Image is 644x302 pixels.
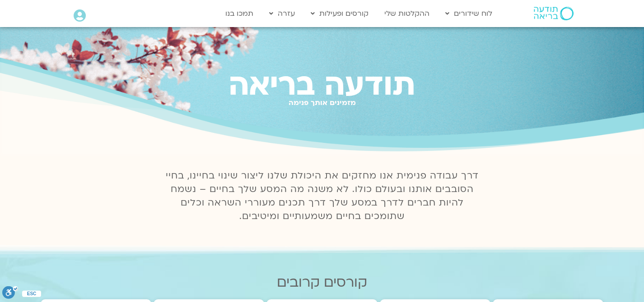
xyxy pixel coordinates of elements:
[265,5,299,22] a: עזרה
[160,169,484,223] p: דרך עבודה פנימית אנו מחזקים את היכולת שלנו ליצור שינוי בחיינו, בחיי הסובבים אותנו ובעולם כולו. לא...
[41,275,603,290] h2: קורסים קרובים
[380,5,434,22] a: ההקלטות שלי
[221,5,258,22] a: תמכו בנו
[306,5,373,22] a: קורסים ופעילות
[534,7,574,20] img: תודעה בריאה
[441,5,497,22] a: לוח שידורים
